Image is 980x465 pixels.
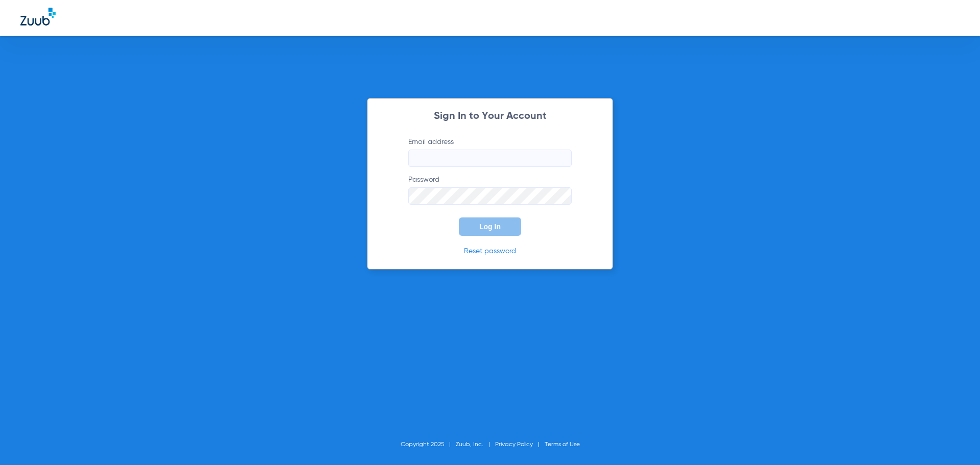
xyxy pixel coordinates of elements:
a: Terms of Use [545,442,580,448]
span: Log In [479,223,501,231]
label: Email address [408,137,572,167]
li: Zuub, Inc. [456,439,495,450]
button: Log In [459,217,521,236]
img: Zuub Logo [20,8,56,26]
a: Reset password [464,248,516,255]
input: Email address [408,150,572,167]
li: Copyright 2025 [401,439,456,450]
label: Password [408,175,572,205]
input: Password [408,187,572,205]
h2: Sign In to Your Account [393,111,587,121]
a: Privacy Policy [495,442,533,448]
